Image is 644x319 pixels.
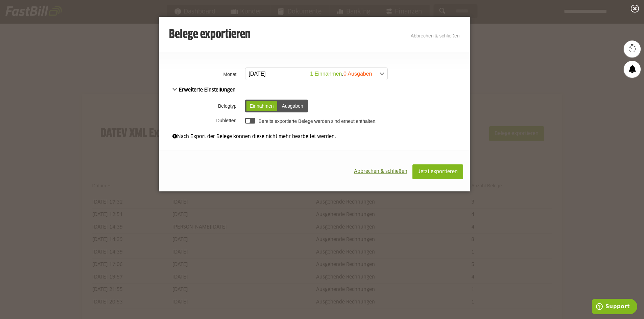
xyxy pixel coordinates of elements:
span: Jetzt exportieren [418,169,458,174]
label: Bereits exportierte Belege werden sind erneut enthalten. [259,118,377,124]
div: Ausgaben [279,101,307,111]
div: Nach Export der Belege können diese nicht mehr bearbeitet werden. [172,133,456,140]
th: Monat [159,65,243,83]
a: Abbrechen & schließen [411,33,460,38]
button: Abbrechen & schließen [349,164,412,179]
iframe: Öffnet ein Widget, in dem Sie weitere Informationen finden [592,299,637,316]
span: Abbrechen & schließen [354,169,407,174]
span: Erweiterte Einstellungen [172,88,236,92]
div: Einnahmen [246,101,277,111]
th: Dubletten [159,115,243,126]
button: Jetzt exportieren [412,164,463,179]
th: Belegtyp [159,97,243,115]
h3: Belege exportieren [169,28,251,42]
